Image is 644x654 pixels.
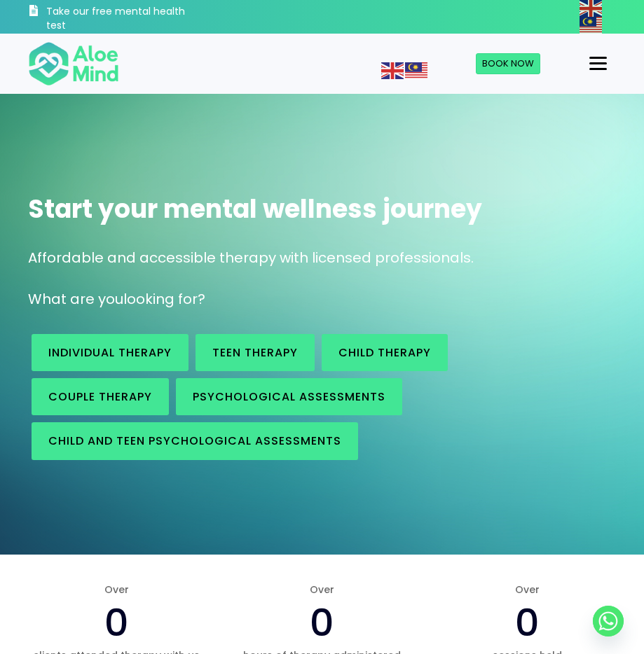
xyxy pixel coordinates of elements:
[32,422,358,459] a: Child and Teen Psychological assessments
[123,289,205,309] span: looking for?
[28,583,205,597] span: Over
[515,596,540,649] span: 0
[28,4,207,34] a: Take our free mental health test
[48,389,152,405] span: Couple therapy
[381,63,405,77] a: English
[28,289,123,309] span: What are you
[48,433,341,449] span: Child and Teen Psychological assessments
[580,18,603,32] a: Malay
[338,345,431,361] span: Child Therapy
[405,62,427,79] img: ms
[212,345,298,361] span: Teen Therapy
[580,1,603,15] a: English
[176,378,402,415] a: Psychological assessments
[233,583,411,597] span: Over
[381,62,404,79] img: en
[584,52,612,76] button: Menu
[405,63,429,77] a: Malay
[48,345,172,361] span: Individual therapy
[593,606,624,636] a: Whatsapp
[322,334,448,371] a: Child Therapy
[32,378,169,415] a: Couple therapy
[28,191,482,227] span: Start your mental wellness journey
[580,17,602,34] img: ms
[196,334,315,371] a: Teen Therapy
[32,334,189,371] a: Individual therapy
[476,53,540,74] a: Book Now
[310,596,334,649] span: 0
[28,41,119,87] img: Aloe mind Logo
[482,57,534,70] span: Book Now
[193,389,385,405] span: Psychological assessments
[46,5,207,32] h3: Take our free mental health test
[104,596,129,649] span: 0
[439,583,616,597] span: Over
[28,248,616,268] p: Affordable and accessible therapy with licensed professionals.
